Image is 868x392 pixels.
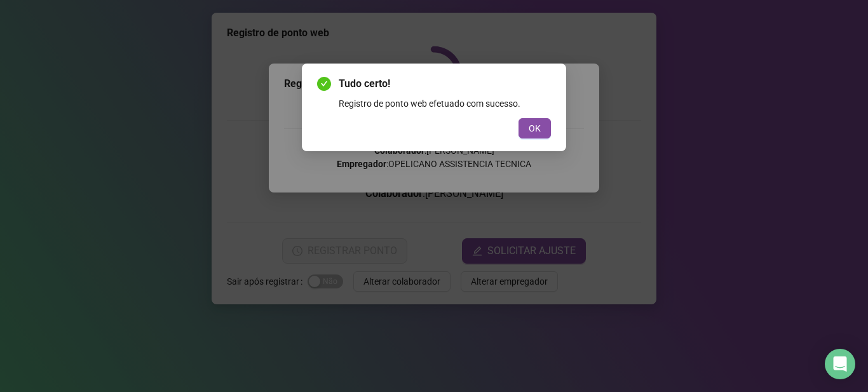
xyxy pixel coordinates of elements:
div: Registro de ponto web efetuado com sucesso. [339,97,551,111]
button: OK [519,118,551,139]
span: Tudo certo! [339,76,551,91]
div: Open Intercom Messenger [825,349,855,379]
span: OK [529,121,541,135]
span: check-circle [317,77,331,91]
